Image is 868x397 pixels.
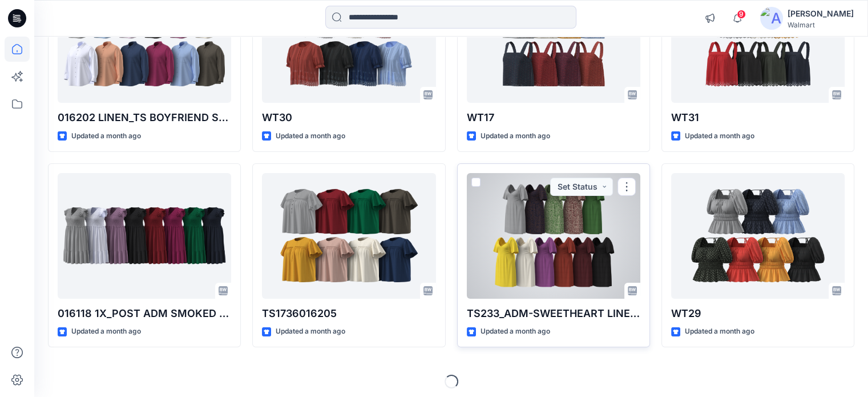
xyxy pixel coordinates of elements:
[262,306,435,322] p: TS1736016205
[760,7,783,30] img: avatar
[58,173,231,299] a: 016118 1X_POST ADM SMOKED BODICE MIDI DRESS
[262,110,435,126] p: WT30
[71,326,141,338] p: Updated a month ago
[262,173,435,299] a: TS1736016205
[71,130,141,142] p: Updated a month ago
[276,326,345,338] p: Updated a month ago
[737,10,746,19] span: 9
[671,110,845,126] p: WT31
[671,173,845,299] a: WT29
[58,110,231,126] p: 016202 LINEN_TS BOYFRIEND SHIRT
[467,110,640,126] p: WT17
[685,326,754,338] p: Updated a month ago
[481,326,550,338] p: Updated a month ago
[685,130,754,142] p: Updated a month ago
[58,306,231,322] p: 016118 1X_POST ADM SMOKED BODICE MIDI DRESS
[671,306,845,322] p: WT29
[788,7,854,21] div: [PERSON_NAME]
[788,21,854,29] div: Walmart
[481,130,550,142] p: Updated a month ago
[276,130,345,142] p: Updated a month ago
[467,173,640,299] a: TS233_ADM-SWEETHEART LINEN DRESS
[467,306,640,322] p: TS233_ADM-SWEETHEART LINEN DRESS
